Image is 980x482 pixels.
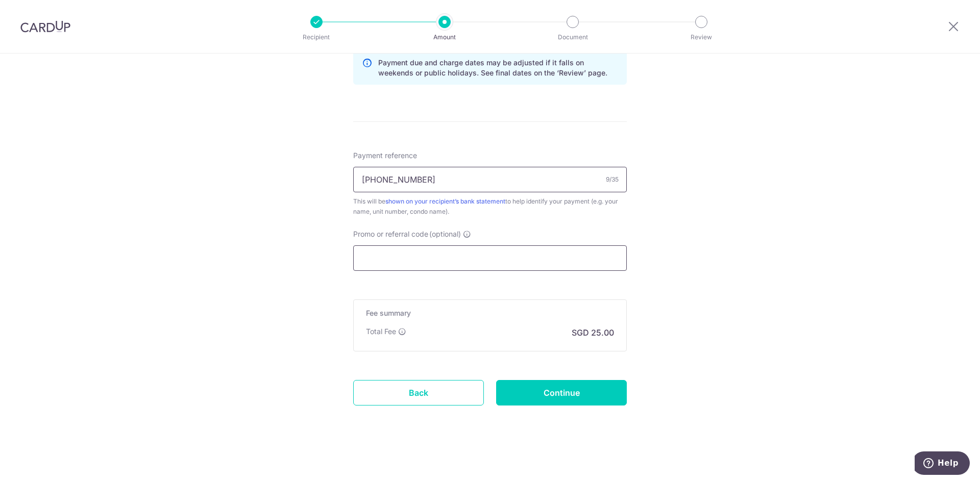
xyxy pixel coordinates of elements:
[353,380,484,405] a: Back
[606,174,619,185] div: 9/35
[353,150,417,161] span: Payment reference
[664,32,739,42] p: Review
[353,196,627,217] div: This will be to help identify your payment (e.g. your name, unit number, condo name).
[378,58,618,78] p: Payment due and charge dates may be adjusted if it falls on weekends or public holidays. See fina...
[407,32,482,42] p: Amount
[429,229,461,239] span: (optional)
[366,308,614,318] h5: Fee summary
[353,229,428,239] span: Promo or referral code
[20,20,70,33] img: CardUp
[366,326,396,337] p: Total Fee
[496,380,627,405] input: Continue
[385,197,505,205] a: shown on your recipient’s bank statement
[572,326,614,339] p: SGD 25.00
[915,451,970,477] iframe: Opens a widget where you can find more information
[279,32,354,42] p: Recipient
[535,32,610,42] p: Document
